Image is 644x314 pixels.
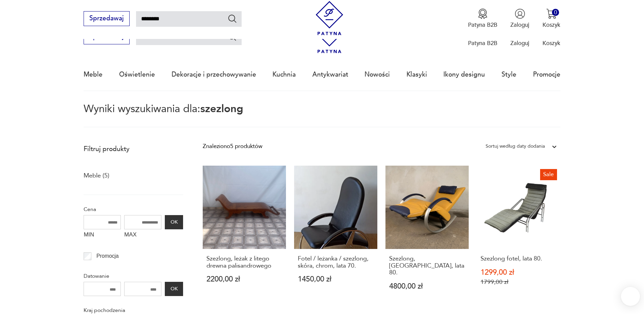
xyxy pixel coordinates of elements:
button: Patyna B2B [468,8,497,29]
label: MAX [124,229,161,242]
a: Antykwariat [312,59,348,90]
p: Filtruj produkty [84,145,183,153]
span: szezlong [200,102,243,116]
h3: Szezlong, leżak z litego drewna palisandrowego [206,255,283,269]
div: Znaleziono 5 produktów [203,142,262,151]
img: Ikona koszyka [546,8,557,19]
p: Datowanie [84,272,183,280]
button: OK [165,282,183,296]
h3: Fotel / leżanka / szezlong, skóra, chrom, lata 70. [298,255,374,269]
a: Nowości [364,59,390,90]
button: Szukaj [227,14,237,23]
p: Patyna B2B [468,21,497,29]
p: Koszyk [542,21,560,29]
p: Promocja [96,252,119,260]
div: 0 [552,9,559,16]
a: Ikony designu [443,59,485,90]
img: Ikona medalu [478,8,488,19]
button: Sprzedawaj [84,11,129,26]
button: Szukaj [227,32,237,42]
a: Meble [84,59,103,90]
a: Sprzedawaj [84,35,129,40]
p: Patyna B2B [468,39,497,47]
a: Style [502,59,516,90]
a: Szezlong, Włochy, lata 80.Szezlong, [GEOGRAPHIC_DATA], lata 80.4800,00 zł [385,166,469,306]
iframe: Smartsupp widget button [621,287,640,306]
label: MIN [84,229,121,242]
a: Promocje [533,59,560,90]
div: Sortuj według daty dodania [486,142,545,151]
a: Klasyki [406,59,427,90]
a: SaleSzezlong fotel, lata 80.Szezlong fotel, lata 80.1299,00 zł1799,00 zł [477,166,560,306]
p: Zaloguj [510,39,529,47]
p: 1450,00 zł [298,276,374,283]
p: Koszyk [542,39,560,47]
h3: Szezlong fotel, lata 80. [481,255,557,262]
a: Oświetlenie [119,59,155,90]
a: Dekoracje i przechowywanie [172,59,256,90]
img: Patyna - sklep z meblami i dekoracjami vintage [312,1,347,35]
a: Kuchnia [272,59,296,90]
h3: Szezlong, [GEOGRAPHIC_DATA], lata 80. [389,255,465,276]
a: Meble (5) [84,170,109,182]
p: Cena [84,205,183,214]
p: Wyniki wyszukiwania dla: [84,104,560,127]
p: 4800,00 zł [389,283,465,290]
a: Ikona medaluPatyna B2B [468,8,497,29]
p: 2200,00 zł [206,276,283,283]
button: Zaloguj [510,8,529,29]
p: 1799,00 zł [481,278,557,286]
button: 0Koszyk [542,8,560,29]
p: Zaloguj [510,21,529,29]
a: Fotel / leżanka / szezlong, skóra, chrom, lata 70.Fotel / leżanka / szezlong, skóra, chrom, lata ... [294,166,377,306]
img: Ikonka użytkownika [515,8,525,19]
button: OK [165,215,183,229]
p: 1299,00 zł [481,269,557,276]
a: Szezlong, leżak z litego drewna palisandrowegoSzezlong, leżak z litego drewna palisandrowego2200,... [203,166,286,306]
a: Sprzedawaj [84,16,129,22]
